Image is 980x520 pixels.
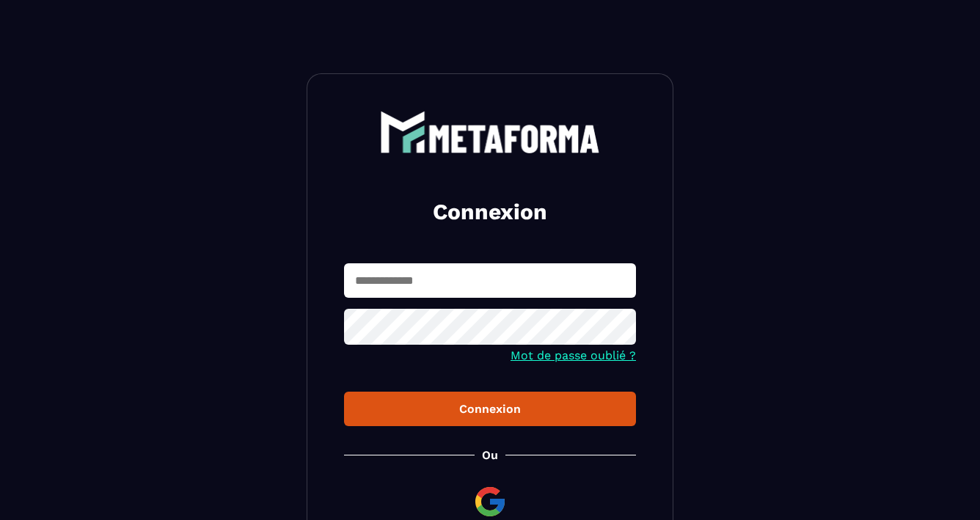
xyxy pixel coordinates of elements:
h2: Connexion [362,197,618,227]
img: logo [380,111,600,153]
img: google [472,484,508,519]
p: Ou [482,448,498,462]
div: Connexion [356,402,624,416]
button: Connexion [344,392,636,426]
a: logo [344,111,636,153]
a: Mot de passe oublié ? [511,348,636,362]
